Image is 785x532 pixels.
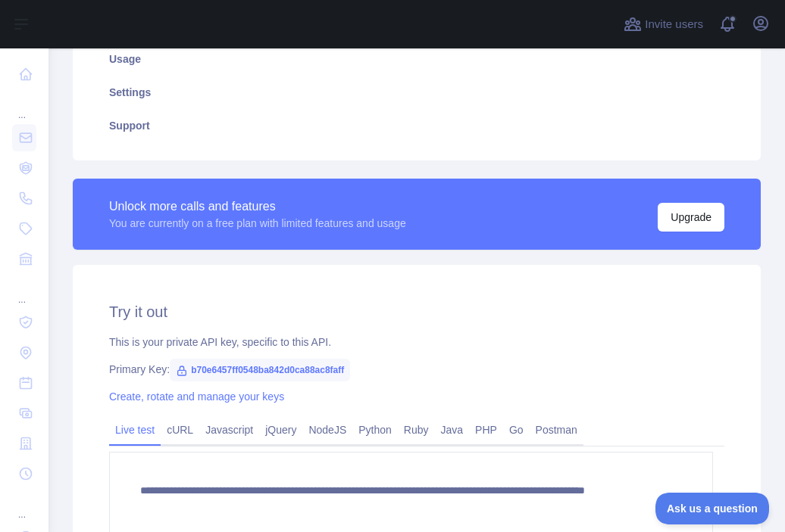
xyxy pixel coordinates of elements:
button: Invite users [621,12,706,36]
a: Javascript [199,418,259,442]
a: Python [352,418,398,442]
h2: Try it out [109,301,724,322]
a: Postman [530,418,583,442]
a: jQuery [259,418,302,442]
a: Settings [91,76,743,109]
span: Invite users [645,16,703,33]
a: Go [503,418,530,442]
div: ... [12,275,36,306]
button: Upgrade [658,203,724,232]
a: Support [91,109,743,142]
span: b70e6457ff0548ba842d0ca88ac8faff [170,359,350,381]
div: Unlock more calls and features [109,198,406,216]
div: You are currently on a free plan with limited features and usage [109,216,406,231]
div: This is your private API key, specific to this API. [109,334,724,350]
iframe: Toggle Customer Support [655,493,770,524]
div: ... [12,91,36,121]
a: Ruby [398,418,435,442]
div: ... [12,490,36,521]
a: cURL [161,418,199,442]
a: Usage [91,42,743,76]
a: Live test [109,418,161,442]
a: Create, rotate and manage your keys [109,390,284,403]
div: Primary Key: [109,362,724,377]
a: NodeJS [302,418,352,442]
a: Java [435,418,470,442]
a: PHP [469,418,503,442]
